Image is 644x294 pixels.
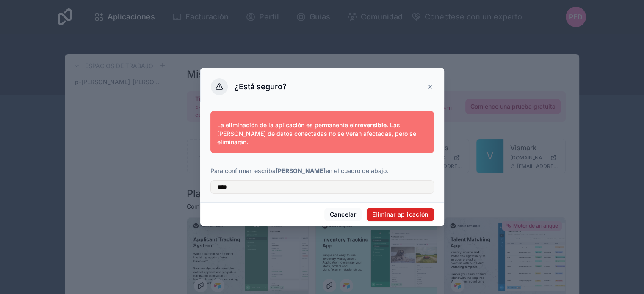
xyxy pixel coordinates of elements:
[235,82,287,91] font: ¿Está seguro?
[372,211,428,218] font: Eliminar aplicación
[276,167,326,174] font: [PERSON_NAME]
[326,167,388,174] font: en el cuadro de abajo.
[217,121,353,129] font: La eliminación de la aplicación es permanente e
[353,121,387,129] font: irreversible
[217,121,416,146] font: . Las [PERSON_NAME] de datos conectadas no se verán afectadas, pero se eliminarán.
[367,208,434,221] button: Eliminar aplicación
[210,167,276,174] font: Para confirmar, escriba
[330,211,356,218] font: Cancelar
[324,208,362,221] button: Cancelar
